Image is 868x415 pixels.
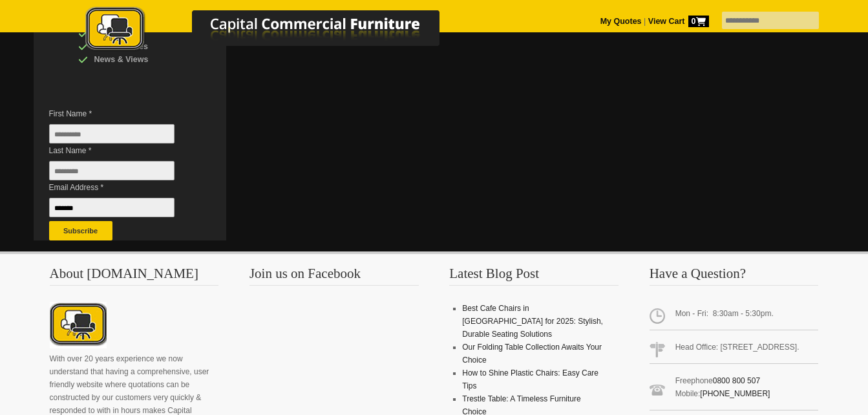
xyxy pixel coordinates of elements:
[650,369,819,410] span: Freephone Mobile:
[50,6,502,58] a: Capital Commercial Furniture Logo
[700,389,770,398] a: [PHONE_NUMBER]
[49,181,194,194] span: Email Address *
[49,107,194,120] span: First Name *
[49,144,194,157] span: Last Name *
[650,267,819,286] h3: Have a Question?
[648,17,709,26] strong: View Cart
[650,302,819,330] span: Mon - Fri: 8:30am - 5:30pm.
[49,221,112,240] button: Subscribe
[50,302,107,348] img: About CCFNZ Logo
[650,335,819,364] span: Head Office: [STREET_ADDRESS].
[49,124,175,144] input: First Name *
[49,198,175,217] input: Email Address *
[50,6,502,54] img: Capital Commercial Furniture Logo
[449,267,619,286] h3: Latest Blog Post
[462,304,603,339] a: Best Cafe Chairs in [GEOGRAPHIC_DATA] for 2025: Stylish, Durable Seating Solutions
[462,343,602,365] a: Our Folding Table Collection Awaits Your Choice
[249,267,419,286] h3: Join us on Facebook
[49,161,175,180] input: Last Name *
[462,368,598,390] a: How to Shine Plastic Chairs: Easy Care Tips
[646,17,708,26] a: View Cart0
[600,17,642,26] a: My Quotes
[50,267,219,286] h3: About [DOMAIN_NAME]
[713,376,760,385] a: 0800 800 507
[688,16,709,27] span: 0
